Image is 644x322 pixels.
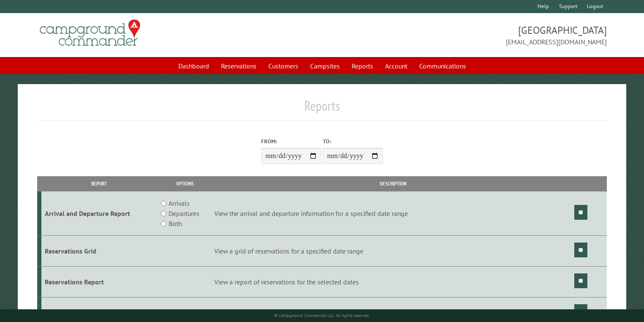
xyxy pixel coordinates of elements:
td: Reservations Report [41,266,157,297]
label: Both [169,218,182,229]
a: Communications [414,58,471,74]
span: [GEOGRAPHIC_DATA] [EMAIL_ADDRESS][DOMAIN_NAME] [322,23,607,47]
a: Campsites [305,58,345,74]
a: Dashboard [173,58,214,74]
h1: Reports [37,98,607,121]
td: Arrival and Departure Report [41,191,157,236]
label: Arrivals [169,198,190,208]
td: View the arrival and departure information for a specified date range [213,191,573,236]
img: Campground Commander [37,16,143,49]
small: © Campground Commander LLC. All rights reserved. [274,313,370,318]
a: Reports [347,58,378,74]
label: From: [261,137,321,145]
th: Report [41,176,157,191]
label: Departures [169,208,199,218]
th: Options [157,176,213,191]
td: View a grid of reservations for a specified date range [213,236,573,267]
a: Account [380,58,412,74]
td: View a report of reservations for the selected dates [213,266,573,297]
a: Reservations [216,58,262,74]
label: To: [323,137,383,145]
td: Reservations Grid [41,236,157,267]
a: Customers [263,58,303,74]
th: Description [213,176,573,191]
